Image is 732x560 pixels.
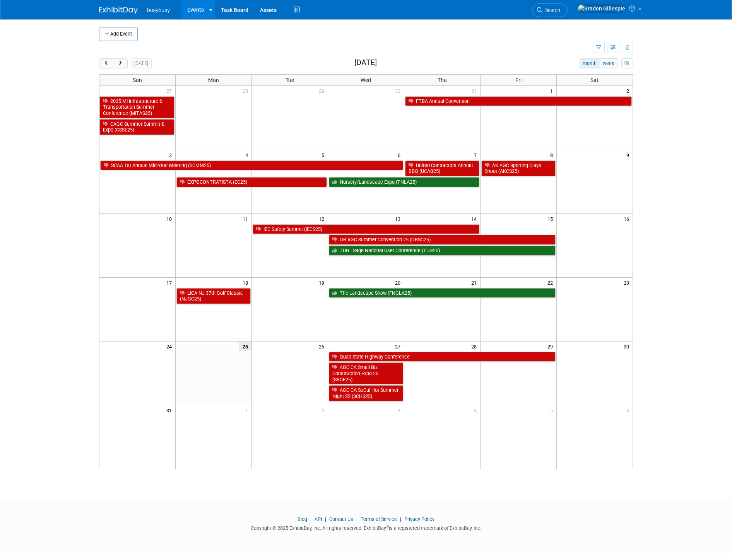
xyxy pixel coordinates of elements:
a: 2025 MI Infrastructure & Transportation Summer Conference (MITAS25) [99,96,174,118]
span: Thu [438,77,447,83]
span: Tue [286,77,294,83]
span: 9 [626,150,633,160]
a: SCAA 1st Annual Mid-Year Meeting (SCMM25) [100,160,403,171]
span: 30 [623,341,633,351]
a: United Contractors Annual BBQ (UCAB25) [405,160,479,176]
span: 2 [626,86,633,96]
a: Search [532,3,568,17]
span: 6 [626,405,633,415]
span: Sat [590,77,599,83]
a: TUG - Sage National User Conference (TUG25) [329,246,556,256]
span: 1 [245,405,251,415]
span: 15 [547,214,556,224]
button: prev [99,58,113,68]
span: | [323,516,328,522]
a: Terms of Service [361,516,397,522]
span: 3 [397,405,404,415]
span: 8 [549,150,556,160]
span: 6 [397,150,404,160]
span: 27 [166,86,175,96]
span: 17 [166,278,175,287]
h2: [DATE] [354,58,377,67]
span: Fri [515,77,522,83]
span: 3 [168,150,175,160]
span: Mon [208,77,219,83]
span: 30 [394,86,404,96]
button: week [600,58,617,68]
span: 5 [549,405,556,415]
span: 27 [394,341,404,351]
span: 19 [318,278,328,287]
span: 23 [623,278,633,287]
span: 12 [318,214,328,224]
span: 25 [239,341,251,351]
span: | [354,516,359,522]
a: The Landscape Show (FNGLA25) [329,288,556,298]
a: Contact Us [329,516,353,522]
a: Blog [298,516,307,522]
span: Search [542,7,560,13]
span: 13 [394,214,404,224]
a: Quad State Highway Conference [329,352,556,362]
sup: ® [386,524,389,529]
a: Nursery/Landscape Expo (TNLA25) [329,177,479,187]
a: EXPOCONTRATISTA (EC25) [176,177,327,187]
span: 16 [623,214,633,224]
span: 14 [470,214,480,224]
span: 31 [166,405,175,415]
span: 20 [394,278,404,287]
button: month [580,58,600,68]
a: CAGC Summer Summit & Expo (CSSE25) [99,119,174,135]
span: 4 [245,150,251,160]
span: 5 [321,150,328,160]
a: OR AGC Summer Convention 25 (ORSC25) [329,235,556,245]
span: | [308,516,313,522]
i: Personalize Calendar [624,61,629,66]
span: 29 [318,86,328,96]
span: 22 [547,278,556,287]
span: 2 [321,405,328,415]
button: myCustomButton [621,58,633,68]
span: 1 [549,86,556,96]
a: AGC CA Small Biz Construction Expo 25 (SBCE25) [329,362,403,384]
a: Privacy Policy [404,516,434,522]
span: Wed [361,77,371,83]
span: 18 [242,278,251,287]
span: 11 [242,214,251,224]
span: 29 [547,341,556,351]
span: 28 [470,341,480,351]
span: busybusy [147,7,170,13]
span: 21 [470,278,480,287]
a: API [315,516,322,522]
span: 24 [166,341,175,351]
a: IEC Safety Summit (IECS25) [253,224,479,234]
span: Sun [133,77,142,83]
span: 31 [470,86,480,96]
span: 4 [473,405,480,415]
button: Add Event [99,27,138,41]
img: Braden Gillespie [578,4,626,13]
a: LICA NJ 37th Golf Classic (NJGC25) [176,288,251,304]
a: FTBA Annual Convention [405,96,632,106]
button: [DATE] [131,58,152,68]
img: ExhibitDay [99,7,138,14]
span: 26 [318,341,328,351]
span: 10 [166,214,175,224]
span: 7 [473,150,480,160]
span: 28 [242,86,251,96]
span: | [398,516,403,522]
a: AK AGC Sporting Clays Shoot (AKCS25) [481,160,556,176]
a: AGC CA SoCal Hot Summer Night 25 (SCHS25) [329,385,403,401]
button: next [113,58,127,68]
